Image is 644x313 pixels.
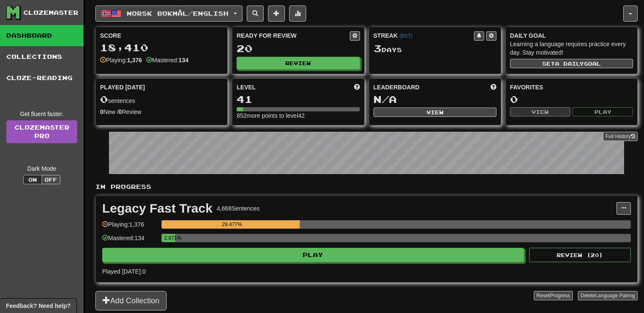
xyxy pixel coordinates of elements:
[127,57,142,64] strong: 1,376
[100,94,223,105] div: sentences
[491,83,496,91] span: This week in points, UTC
[100,93,108,105] span: 0
[127,10,229,17] span: Norsk bokmål / English
[100,83,145,91] span: Played [DATE]
[374,83,420,91] span: Leaderboard
[6,302,70,310] span: Open feedback widget
[578,291,638,300] button: DeleteLanguage Pairing
[178,57,188,64] strong: 134
[510,31,633,40] div: Daily Goal
[354,83,360,91] span: Score more points to level up
[374,31,474,40] div: Streak
[237,111,360,120] div: 852 more points to level 42
[102,202,212,215] div: Legacy Fast Track
[102,248,524,262] button: Play
[510,59,633,68] button: Seta dailygoal
[6,120,77,143] a: ClozemasterPro
[374,93,397,105] span: N/A
[510,107,571,116] button: View
[237,83,256,91] span: Level
[102,220,157,234] div: Playing: 1,376
[217,204,259,213] div: 4,668 Sentences
[247,6,264,22] button: Search sentences
[529,248,631,262] button: Review (20)
[100,56,142,64] div: Playing:
[510,83,633,91] div: Favorites
[237,94,360,105] div: 41
[555,61,584,66] span: a daily
[95,291,167,310] button: Add Collection
[146,56,189,64] div: Mastered:
[6,164,77,173] div: Dark Mode
[374,43,496,54] div: Day s
[289,6,306,22] button: More stats
[100,31,223,40] div: Score
[550,293,570,299] span: Progress
[534,291,572,300] button: ResetProgress
[164,234,175,242] div: 2.871%
[399,33,413,39] a: (BST)
[237,43,360,54] div: 20
[603,132,638,141] button: Full History
[374,108,496,117] button: View
[510,40,633,57] div: Learning a language requires practice every day. Stay motivated!
[595,293,635,299] span: Language Pairing
[100,108,103,115] strong: 0
[102,234,157,248] div: Mastered: 134
[23,8,78,17] div: Clozemaster
[102,268,145,275] span: Played [DATE]: 0
[164,220,300,229] div: 29.477%
[237,57,360,69] button: Review
[42,175,60,184] button: Off
[95,6,243,22] button: Norsk bokmål/English
[100,108,223,116] div: New / Review
[100,42,223,53] div: 18,410
[572,107,633,116] button: Play
[237,31,349,40] div: Ready for Review
[268,6,285,22] button: Add sentence to collection
[374,42,382,54] span: 3
[510,94,633,105] div: 0
[119,108,122,115] strong: 0
[23,175,42,184] button: On
[6,110,77,118] div: Get fluent faster.
[95,183,638,191] p: In Progress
